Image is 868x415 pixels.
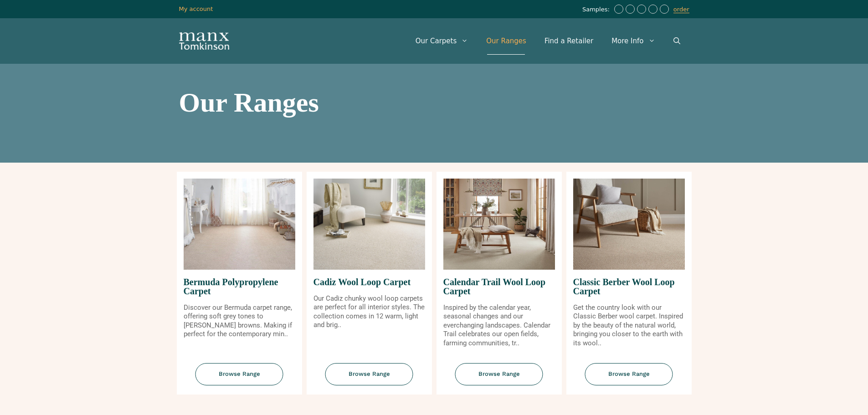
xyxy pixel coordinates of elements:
span: Browse Range [195,363,283,385]
a: Our Ranges [477,27,535,55]
p: Our Cadiz chunky wool loop carpets are perfect for all interior styles. The collection comes in 1... [313,294,425,330]
a: My account [179,5,213,12]
span: Browse Range [325,363,413,385]
a: Browse Range [307,363,432,395]
a: Browse Range [437,363,562,395]
img: Cadiz Wool Loop Carpet [313,179,425,270]
span: Browse Range [585,363,673,385]
a: Open Search Bar [664,27,689,55]
span: Calendar Trail Wool Loop Carpet [443,270,555,303]
a: order [673,6,689,13]
span: Cadiz Wool Loop Carpet [313,270,425,294]
h1: Our Ranges [179,89,689,116]
a: Browse Range [177,363,302,395]
span: Bermuda Polypropylene Carpet [184,270,295,303]
nav: Primary [406,27,689,55]
p: Inspired by the calendar year, seasonal changes and our everchanging landscapes. Calendar Trail c... [443,303,555,348]
span: Samples: [582,6,612,14]
p: Get the country look with our Classic Berber wool carpet. Inspired by the beauty of the natural w... [573,303,685,348]
a: Browse Range [566,363,692,395]
p: Discover our Bermuda carpet range, offering soft grey tones to [PERSON_NAME] browns. Making if pe... [184,303,295,339]
a: Find a Retailer [535,27,602,55]
img: Classic Berber Wool Loop Carpet [573,179,685,270]
img: Manx Tomkinson [179,32,229,50]
img: Calendar Trail Wool Loop Carpet [443,179,555,270]
img: Bermuda Polypropylene Carpet [184,179,295,270]
span: Browse Range [455,363,543,385]
span: Classic Berber Wool Loop Carpet [573,270,685,303]
a: Our Carpets [406,27,478,55]
a: More Info [602,27,664,55]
